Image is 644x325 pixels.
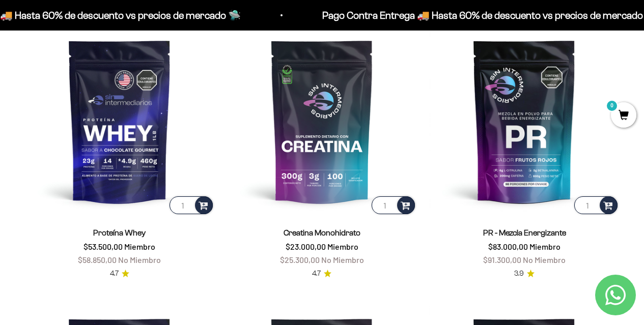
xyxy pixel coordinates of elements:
[488,242,528,251] span: $83.000,00
[483,228,566,237] a: PR - Mezcla Energizante
[514,268,535,279] a: 3.93.9 de 5.0 estrellas
[78,255,117,264] span: $58.850,00
[312,268,331,279] a: 4.74.7 de 5.0 estrellas
[523,255,566,264] span: No Miembro
[284,228,360,237] a: Creatina Monohidrato
[93,228,146,237] a: Proteína Whey
[280,255,320,264] span: $25.300,00
[514,268,524,279] span: 3.9
[118,255,161,264] span: No Miembro
[606,100,618,112] mark: 0
[124,242,155,251] span: Miembro
[529,242,561,251] span: Miembro
[321,255,364,264] span: No Miembro
[327,242,358,251] span: Miembro
[483,255,521,264] span: $91.300,00
[312,268,321,279] span: 4.7
[110,268,119,279] span: 4.7
[611,110,636,122] a: 0
[286,242,326,251] span: $23.000,00
[110,268,129,279] a: 4.74.7 de 5.0 estrellas
[83,242,123,251] span: $53.500,00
